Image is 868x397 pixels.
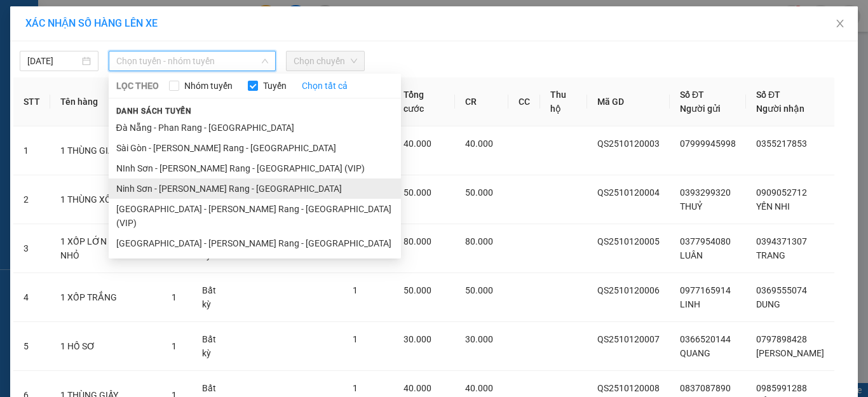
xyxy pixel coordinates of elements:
[756,138,807,149] span: 0355217853
[107,60,175,76] li: (c) 2017
[597,285,660,295] span: QS2510120006
[16,82,56,142] b: Xe Đăng Nhân
[403,285,431,295] span: 50.000
[138,16,168,46] img: logo.jpg
[109,178,401,199] li: Ninh Sơn - [PERSON_NAME] Rang - [GEOGRAPHIC_DATA]
[13,322,50,371] td: 5
[192,322,236,371] td: Bất kỳ
[403,138,431,149] span: 40.000
[393,77,455,126] th: Tổng cước
[302,79,348,93] a: Chọn tất cả
[109,138,401,158] li: Sài Gòn - [PERSON_NAME] Rang - [GEOGRAPHIC_DATA]
[13,77,50,126] th: STT
[50,77,161,126] th: Tên hàng
[179,79,238,93] span: Nhóm tuyến
[172,292,177,302] span: 1
[756,334,807,344] span: 0797898428
[822,6,858,42] button: Close
[540,77,587,126] th: Thu hộ
[403,383,431,393] span: 40.000
[680,285,731,295] span: 0977165914
[465,138,493,149] span: 40.000
[109,105,200,117] span: Danh sách tuyến
[756,348,824,358] span: [PERSON_NAME]
[756,90,780,100] span: Số ĐT
[756,236,807,246] span: 0394371307
[680,201,702,212] span: THUỶ
[403,236,431,246] span: 80.000
[835,18,845,29] span: close
[403,187,431,198] span: 50.000
[353,285,358,295] span: 1
[597,187,660,198] span: QS2510120004
[597,236,660,246] span: QS2510120005
[680,299,700,309] span: LINH
[597,334,660,344] span: QS2510120007
[13,224,50,273] td: 3
[587,77,670,126] th: Mã GD
[25,17,158,29] span: XÁC NHẬN SỐ HÀNG LÊN XE
[597,138,660,149] span: QS2510120003
[465,285,493,295] span: 50.000
[78,18,126,78] b: Gửi khách hàng
[353,383,358,393] span: 1
[50,224,161,273] td: 1 XỐP LỚN + 1 XỐP NHỎ
[455,77,508,126] th: CR
[294,51,357,71] span: Chọn chuyến
[50,126,161,175] td: 1 THÙNG GIẤY
[756,299,780,309] span: DUNG
[756,201,790,212] span: YẾN NHI
[192,273,236,322] td: Bất kỳ
[109,158,401,178] li: NInh Sơn - [PERSON_NAME] Rang - [GEOGRAPHIC_DATA] (VIP)
[680,383,731,393] span: 0837087890
[109,118,401,138] li: Đà Nẵng - Phan Rang - [GEOGRAPHIC_DATA]
[261,57,269,65] span: down
[508,77,540,126] th: CC
[50,322,161,371] td: 1 HỒ SƠ
[109,199,401,233] li: [GEOGRAPHIC_DATA] - [PERSON_NAME] Rang - [GEOGRAPHIC_DATA] (VIP)
[680,187,731,198] span: 0393299320
[465,383,493,393] span: 40.000
[680,334,731,344] span: 0366520144
[403,334,431,344] span: 30.000
[465,334,493,344] span: 30.000
[107,48,175,58] b: [DOMAIN_NAME]
[465,187,493,198] span: 50.000
[680,236,731,246] span: 0377954080
[172,341,177,351] span: 1
[27,54,79,68] input: 12/10/2025
[680,250,703,260] span: LUÂN
[465,236,493,246] span: 80.000
[680,348,710,358] span: QUANG
[756,104,804,114] span: Người nhận
[116,79,159,93] span: LỌC THEO
[597,383,660,393] span: QS2510120008
[756,250,785,260] span: TRANG
[756,285,807,295] span: 0369555074
[50,175,161,224] td: 1 THÙNG XỐP VÀNG
[13,126,50,175] td: 1
[680,138,736,149] span: 07999945998
[50,273,161,322] td: 1 XỐP TRẮNG
[258,79,292,93] span: Tuyến
[13,175,50,224] td: 2
[756,383,807,393] span: 0985991288
[353,334,358,344] span: 1
[680,90,704,100] span: Số ĐT
[109,233,401,253] li: [GEOGRAPHIC_DATA] - [PERSON_NAME] Rang - [GEOGRAPHIC_DATA]
[13,273,50,322] td: 4
[680,104,721,114] span: Người gửi
[756,187,807,198] span: 0909052712
[116,51,268,71] span: Chọn tuyến - nhóm tuyến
